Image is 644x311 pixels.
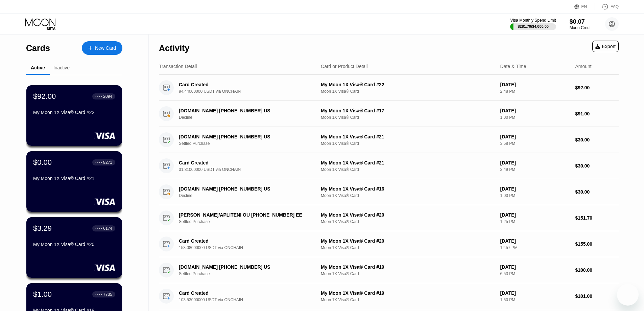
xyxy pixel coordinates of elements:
[500,160,570,165] div: [DATE]
[321,219,495,224] div: Moon 1X Visa® Card
[179,212,310,218] div: [PERSON_NAME]/APLITENI OU [PHONE_NUMBER] EE
[179,134,310,139] div: [DOMAIN_NAME] [PHONE_NUMBER] US
[33,158,52,167] div: $0.00
[159,75,619,101] div: Card Created94.44000000 USDT via ONCHAINMy Moon 1X Visa® Card #22Moon 1X Visa® Card[DATE]2:48 PM$...
[33,110,115,115] div: My Moon 1X Visa® Card #22
[321,245,495,250] div: Moon 1X Visa® Card
[33,242,115,247] div: My Moon 1X Visa® Card #20
[321,82,495,87] div: My Moon 1X Visa® Card #22
[500,238,570,244] div: [DATE]
[179,271,320,276] div: Settled Purchase
[570,18,592,30] div: $0.07Moon Credit
[159,101,619,127] div: [DOMAIN_NAME] [PHONE_NUMBER] USDeclineMy Moon 1X Visa® Card #17Moon 1X Visa® Card[DATE]1:00 PM$91.00
[321,238,495,244] div: My Moon 1X Visa® Card #20
[575,241,619,247] div: $155.00
[321,193,495,198] div: Moon 1X Visa® Card
[179,108,310,113] div: [DOMAIN_NAME] [PHONE_NUMBER] US
[321,141,495,146] div: Moon 1X Visa® Card
[500,297,570,302] div: 1:50 PM
[500,108,570,113] div: [DATE]
[321,290,495,296] div: My Moon 1X Visa® Card #19
[581,4,587,9] div: EN
[500,264,570,270] div: [DATE]
[611,4,619,9] div: FAQ
[179,219,320,224] div: Settled Purchase
[179,167,320,172] div: 31.81000000 USDT via ONCHAIN
[575,293,619,299] div: $101.00
[575,64,591,69] div: Amount
[575,163,619,169] div: $30.00
[595,3,619,10] div: FAQ
[179,160,310,165] div: Card Created
[500,271,570,276] div: 6:53 PM
[103,160,112,165] div: 8271
[574,3,595,10] div: EN
[500,245,570,250] div: 12:57 PM
[321,108,495,113] div: My Moon 1X Visa® Card #17
[26,217,122,278] div: $3.29● ● ● ●6174My Moon 1X Visa® Card #20
[321,134,495,139] div: My Moon 1X Visa® Card #21
[321,64,368,69] div: Card or Product Detail
[95,95,102,97] div: ● ● ● ●
[500,167,570,172] div: 3:49 PM
[26,151,122,212] div: $0.00● ● ● ●8271My Moon 1X Visa® Card #21
[159,153,619,179] div: Card Created31.81000000 USDT via ONCHAINMy Moon 1X Visa® Card #21Moon 1X Visa® Card[DATE]3:49 PM$...
[103,94,112,99] div: 2094
[179,238,310,244] div: Card Created
[31,65,45,70] div: Active
[33,224,52,233] div: $3.29
[575,111,619,116] div: $91.00
[33,176,115,181] div: My Moon 1X Visa® Card #21
[159,127,619,153] div: [DOMAIN_NAME] [PHONE_NUMBER] USSettled PurchaseMy Moon 1X Visa® Card #21Moon 1X Visa® Card[DATE]3...
[575,215,619,221] div: $151.70
[321,271,495,276] div: Moon 1X Visa® Card
[159,179,619,205] div: [DOMAIN_NAME] [PHONE_NUMBER] USDeclineMy Moon 1X Visa® Card #16Moon 1X Visa® Card[DATE]1:00 PM$30.00
[179,264,310,270] div: [DOMAIN_NAME] [PHONE_NUMBER] US
[103,292,112,297] div: 7735
[575,189,619,195] div: $30.00
[575,137,619,142] div: $30.00
[95,227,102,229] div: ● ● ● ●
[510,18,556,23] div: Visa Monthly Spend Limit
[500,115,570,120] div: 1:00 PM
[617,284,639,306] iframe: Button to launch messaging window
[500,186,570,192] div: [DATE]
[53,65,70,70] div: Inactive
[321,212,495,218] div: My Moon 1X Visa® Card #20
[321,160,495,165] div: My Moon 1X Visa® Card #21
[500,82,570,87] div: [DATE]
[500,212,570,218] div: [DATE]
[500,219,570,224] div: 1:25 PM
[179,290,310,296] div: Card Created
[595,44,616,49] div: Export
[500,193,570,198] div: 1:00 PM
[570,18,592,25] div: $0.07
[159,205,619,231] div: [PERSON_NAME]/APLITENI OU [PHONE_NUMBER] EESettled PurchaseMy Moon 1X Visa® Card #20Moon 1X Visa®...
[179,89,320,94] div: 94.44000000 USDT via ONCHAIN
[159,231,619,257] div: Card Created158.08000000 USDT via ONCHAINMy Moon 1X Visa® Card #20Moon 1X Visa® Card[DATE]12:57 P...
[570,25,592,30] div: Moon Credit
[95,293,102,295] div: ● ● ● ●
[321,186,495,192] div: My Moon 1X Visa® Card #16
[321,297,495,302] div: Moon 1X Visa® Card
[159,43,189,53] div: Activity
[159,64,197,69] div: Transaction Detail
[179,245,320,250] div: 158.08000000 USDT via ONCHAIN
[179,297,320,302] div: 103.53000000 USDT via ONCHAIN
[159,257,619,283] div: [DOMAIN_NAME] [PHONE_NUMBER] USSettled PurchaseMy Moon 1X Visa® Card #19Moon 1X Visa® Card[DATE]6...
[510,18,556,30] div: Visa Monthly Spend Limit$281.70/$4,000.00
[159,283,619,309] div: Card Created103.53000000 USDT via ONCHAINMy Moon 1X Visa® Card #19Moon 1X Visa® Card[DATE]1:50 PM...
[321,89,495,94] div: Moon 1X Visa® Card
[500,89,570,94] div: 2:48 PM
[95,161,102,163] div: ● ● ● ●
[26,43,50,53] div: Cards
[500,134,570,139] div: [DATE]
[26,85,122,146] div: $92.00● ● ● ●2094My Moon 1X Visa® Card #22
[179,82,310,87] div: Card Created
[321,264,495,270] div: My Moon 1X Visa® Card #19
[179,115,320,120] div: Decline
[321,167,495,172] div: Moon 1X Visa® Card
[500,141,570,146] div: 3:58 PM
[592,41,619,52] div: Export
